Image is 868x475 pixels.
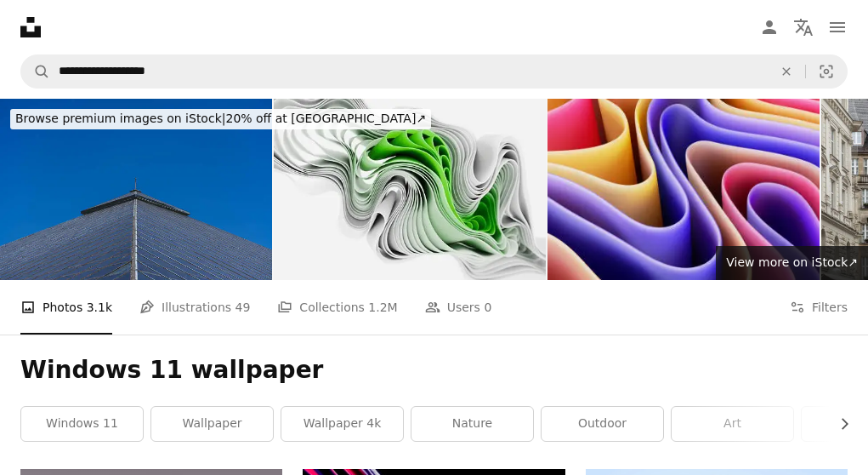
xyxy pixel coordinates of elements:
button: Visual search [806,55,847,88]
a: Illustrations 49 [139,280,250,335]
a: Collections 1.2M [277,280,397,335]
a: View more on iStock↗ [716,246,868,280]
a: windows 11 [21,407,143,441]
a: Log in / Sign up [752,10,786,44]
a: Home — Unsplash [20,17,41,37]
span: 49 [235,298,251,317]
span: 1.2M [368,298,397,317]
a: Users 0 [425,280,492,335]
button: scroll list to the right [829,407,848,441]
span: Browse premium images on iStock | [15,112,225,125]
a: wallpaper [151,407,273,441]
button: Search Unsplash [21,55,50,88]
button: Filters [790,280,848,335]
button: Menu [820,10,854,44]
img: Colorful 3d wallpaper 3840x1600 featuring shape windows 11 style. 3d rendering. [547,99,820,280]
a: wallpaper 4k [281,407,403,441]
button: Language [786,10,820,44]
button: Clear [768,55,805,88]
a: nature [411,407,533,441]
a: outdoor [542,407,663,441]
h1: Windows 11 wallpaper [20,355,848,386]
span: 0 [484,298,491,317]
span: 20% off at [GEOGRAPHIC_DATA] ↗ [15,112,426,125]
img: A green and white abstract image with a lot of white cloth stripes. Trendy modern image in Window... [274,99,546,280]
form: Find visuals sitewide [20,54,848,89]
span: View more on iStock ↗ [726,255,858,269]
a: art [672,407,793,441]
